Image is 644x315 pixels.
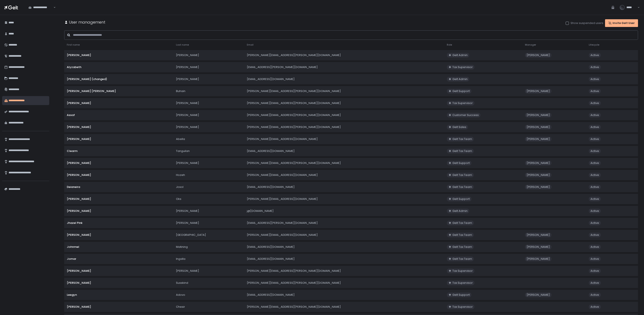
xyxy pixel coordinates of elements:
div: Active [590,125,599,129]
div: Active [590,101,599,105]
div: User management [64,19,105,25]
div: [GEOGRAPHIC_DATA] [176,233,242,237]
div: Customer Success [452,113,479,117]
div: [PERSON_NAME][EMAIL_ADDRESS][PERSON_NAME][DOMAIN_NAME] [247,269,442,273]
div: [PERSON_NAME] [67,281,171,285]
div: Abella [176,137,242,141]
div: Josol [176,185,242,189]
div: Hozeh [176,173,242,177]
div: [EMAIL_ADDRESS][DOMAIN_NAME] [247,77,442,81]
div: [PERSON_NAME] [67,53,171,57]
div: Gelt Tax Team [452,245,472,249]
div: Gelt Support [452,197,470,201]
div: [PERSON_NAME] [527,257,550,261]
div: [PERSON_NAME] [527,245,550,249]
div: Active [590,281,599,285]
div: [EMAIL_ADDRESS][DOMAIN_NAME] [247,245,442,249]
div: [PERSON_NAME] [527,137,550,141]
div: Active [590,185,599,189]
div: [PERSON_NAME] [67,101,171,105]
div: [PERSON_NAME] [67,209,171,213]
div: [PERSON_NAME] [PERSON_NAME] [67,89,171,93]
div: [PERSON_NAME] [527,293,550,297]
div: [EMAIL_ADDRESS][DOMAIN_NAME] [247,293,442,297]
div: Tax Supervisor [452,281,473,285]
div: [PERSON_NAME][EMAIL_ADDRESS][PERSON_NAME][DOMAIN_NAME] [247,125,442,129]
button: Invite Gelt User [605,19,638,27]
div: [PERSON_NAME] [176,269,242,273]
div: Tax Supervisor [452,101,473,105]
div: Active [590,209,599,213]
div: Gelt Support [452,89,470,93]
div: [PERSON_NAME] [67,305,171,309]
div: [PERSON_NAME] [67,161,171,165]
div: [PERSON_NAME] [176,77,242,81]
div: Gelt Admin [452,77,468,81]
div: Chesir [176,305,242,309]
div: [EMAIL_ADDRESS][DOMAIN_NAME] [247,185,442,189]
div: [PERSON_NAME][EMAIL_ADDRESS][DOMAIN_NAME] [247,173,442,177]
div: [PERSON_NAME] [527,53,550,57]
div: Search for option [26,3,56,12]
span: Role [447,43,452,46]
div: [PERSON_NAME] [176,209,242,213]
div: Active [590,53,599,57]
div: [PERSON_NAME] [527,125,550,129]
div: Jhazel Pink [67,221,171,225]
div: Susskind [176,281,242,285]
div: Gelt Tax Team [452,221,472,225]
div: Tax Supervisor [452,305,473,309]
div: [EMAIL_ADDRESS][DOMAIN_NAME] [247,149,442,153]
div: [PERSON_NAME] [176,113,242,117]
span: First name [67,43,80,46]
div: Clearm [67,149,171,153]
div: Active [590,305,599,309]
div: Alyzabeth [67,65,171,69]
div: [PERSON_NAME][EMAIL_ADDRESS][PERSON_NAME][DOMAIN_NAME] [247,53,442,57]
div: Active [590,269,599,273]
div: Active [590,197,599,201]
div: Gelt Tax Team [452,149,472,153]
div: Active [590,149,599,153]
div: Active [590,245,599,249]
div: Matining [176,245,242,249]
span: Email [247,43,253,46]
div: [PERSON_NAME][EMAIL_ADDRESS][PERSON_NAME][DOMAIN_NAME] [247,161,442,165]
div: [PERSON_NAME] [67,173,171,177]
div: Leegyn [67,293,171,297]
div: Active [590,293,599,297]
div: Gelt Tax Team [452,233,472,237]
div: Active [590,65,599,69]
div: Gelt Tax Team [452,185,472,189]
div: Gelt Tax Team [452,257,472,261]
div: [PERSON_NAME] [527,233,550,237]
div: [PERSON_NAME] [176,161,242,165]
div: [PERSON_NAME] [67,137,171,141]
div: Assaf [67,113,171,117]
span: Last name [176,43,189,46]
div: [PERSON_NAME] [67,233,171,237]
div: Johnmel [67,245,171,249]
div: Gelt Admin [452,209,468,213]
div: [PERSON_NAME] [176,221,242,225]
div: Invite Gelt User [608,21,635,25]
div: j@[DOMAIN_NAME] [247,209,442,213]
div: Gelt Sales [452,125,466,129]
div: [PERSON_NAME][EMAIL_ADDRESS][DOMAIN_NAME] [247,137,442,141]
div: [PERSON_NAME] [176,101,242,105]
div: Active [590,77,599,81]
div: Active [590,89,599,93]
div: [PERSON_NAME] [527,89,550,93]
div: [PERSON_NAME] [176,65,242,69]
div: [EMAIL_ADDRESS][PERSON_NAME][DOMAIN_NAME] [247,65,442,69]
div: [PERSON_NAME][EMAIL_ADDRESS][PERSON_NAME][DOMAIN_NAME] [247,305,442,309]
div: [PERSON_NAME][EMAIL_ADDRESS][PERSON_NAME][DOMAIN_NAME] [247,101,442,105]
div: Active [590,221,599,225]
div: [PERSON_NAME][EMAIL_ADDRESS][PERSON_NAME][DOMAIN_NAME] [247,281,442,285]
div: [PERSON_NAME] [67,125,171,129]
div: Gelt Admin [452,53,468,57]
div: [EMAIL_ADDRESS][PERSON_NAME][DOMAIN_NAME] [247,221,442,225]
div: [PERSON_NAME][EMAIL_ADDRESS][PERSON_NAME][DOMAIN_NAME] [247,89,442,93]
div: Oks [176,197,242,201]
